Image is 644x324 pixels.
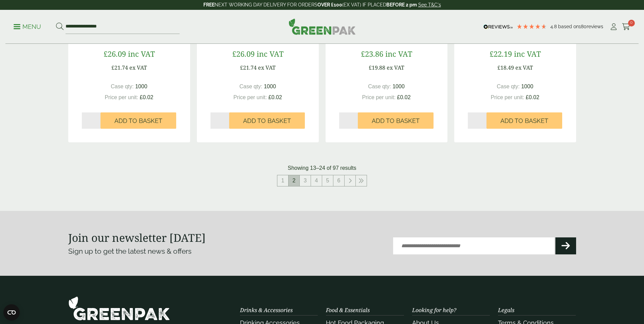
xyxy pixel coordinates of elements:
a: Menu [14,23,41,30]
span: Add to Basket [114,117,162,125]
strong: FREE [203,2,215,7]
span: Case qty: [239,84,262,89]
span: Case qty: [111,84,134,89]
span: £0.02 [140,94,153,100]
a: 5 [322,175,333,186]
span: £18.49 [497,64,514,71]
img: GreenPak Supplies [68,296,170,321]
strong: BEFORE 2 pm [386,2,417,7]
span: £0.02 [526,94,539,100]
button: Open CMP widget [3,304,20,321]
i: Cart [622,23,630,30]
i: My Account [609,23,618,30]
button: Add to Basket [358,112,434,129]
span: £22.19 [490,49,512,59]
span: reviews [587,24,603,29]
span: Add to Basket [372,117,420,125]
span: Based on [558,24,579,29]
p: Menu [14,23,41,31]
span: £0.02 [397,94,411,100]
span: 1000 [135,84,147,89]
span: Add to Basket [500,117,548,125]
span: Price per unit: [491,94,524,100]
span: inc VAT [385,49,412,59]
span: 1000 [392,84,405,89]
span: Case qty: [497,84,520,89]
span: £0.02 [269,94,282,100]
span: 2 [289,175,299,186]
button: Add to Basket [100,112,176,129]
a: 4 [311,175,322,186]
span: 4.8 [550,24,558,29]
a: 1 [277,175,288,186]
button: Add to Basket [229,112,305,129]
span: inc VAT [128,49,155,59]
span: £19.88 [369,64,385,71]
span: inc VAT [514,49,541,59]
span: £26.09 [104,49,126,59]
span: £26.09 [232,49,255,59]
span: 1000 [521,84,533,89]
span: 0 [628,20,635,26]
span: 180 [579,24,587,29]
span: £23.86 [361,49,383,59]
span: ex VAT [387,64,404,71]
strong: Join our newsletter [DATE] [68,230,206,245]
span: Price per unit: [105,94,138,100]
a: 0 [622,22,630,32]
a: 3 [300,175,311,186]
p: Showing 13–24 of 97 results [288,164,356,172]
img: REVIEWS.io [483,24,513,29]
a: See T&C's [418,2,441,7]
a: 6 [333,175,344,186]
span: inc VAT [257,49,283,59]
span: ex VAT [258,64,276,71]
span: £21.74 [111,64,128,71]
span: ex VAT [129,64,147,71]
span: Price per unit: [362,94,395,100]
img: GreenPak Supplies [289,18,356,35]
p: Sign up to get the latest news & offers [68,246,297,257]
span: Price per unit: [233,94,267,100]
div: 4.78 Stars [516,23,547,30]
span: 1000 [264,84,276,89]
span: £21.74 [240,64,257,71]
span: Add to Basket [243,117,291,125]
button: Add to Basket [486,112,562,129]
span: Case qty: [368,84,391,89]
strong: OVER £100 [317,2,342,7]
span: ex VAT [515,64,533,71]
